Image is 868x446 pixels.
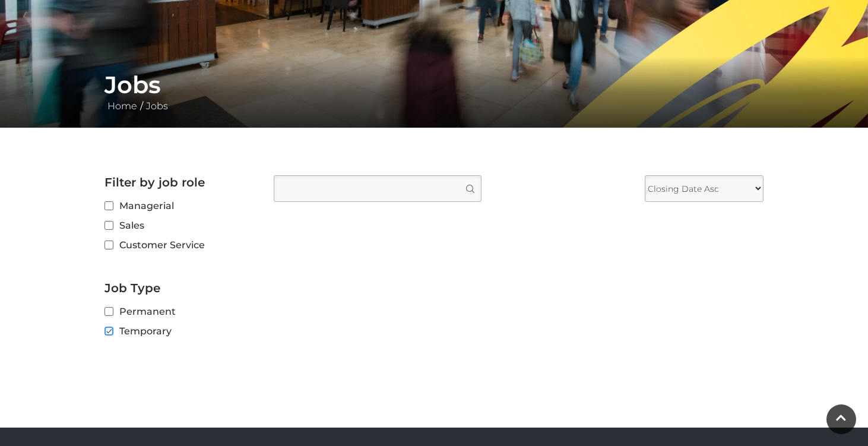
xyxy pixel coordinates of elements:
h1: Jobs [104,71,764,99]
label: Managerial [104,198,256,213]
div: / [96,71,772,113]
h2: Job Type [104,281,256,295]
label: Customer Service [104,238,256,252]
label: Sales [104,218,256,233]
label: Temporary [104,324,256,339]
label: Permanent [104,304,256,319]
a: Jobs [143,100,171,112]
h2: Filter by job role [104,175,256,189]
a: Home [104,100,140,112]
